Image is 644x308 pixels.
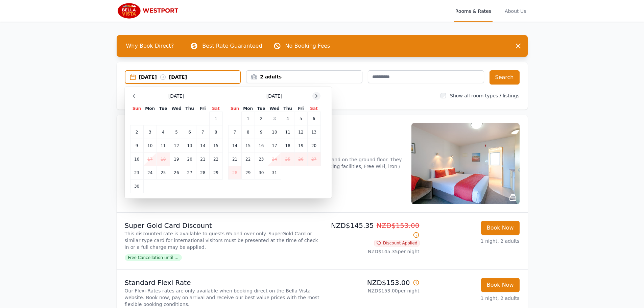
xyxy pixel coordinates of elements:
[157,152,170,166] td: 18
[183,125,196,139] td: 6
[209,105,222,112] th: Sat
[130,166,143,180] td: 23
[307,105,320,112] th: Sat
[209,166,222,180] td: 29
[325,248,420,255] p: NZD$145.35 per night
[183,139,196,152] td: 13
[255,166,268,180] td: 30
[157,166,170,180] td: 25
[241,105,255,112] th: Mon
[266,93,282,99] span: [DATE]
[281,112,294,125] td: 4
[281,139,294,152] td: 18
[157,139,170,152] td: 11
[121,39,180,53] span: Why Book Direct?
[209,112,222,125] td: 1
[281,152,294,166] td: 25
[170,125,183,139] td: 5
[307,112,320,125] td: 6
[281,125,294,139] td: 11
[130,125,143,139] td: 2
[130,152,143,166] td: 16
[307,139,320,152] td: 20
[125,278,319,287] p: Standard Flexi Rate
[143,152,157,166] td: 17
[268,112,281,125] td: 3
[294,105,307,112] th: Fri
[255,139,268,152] td: 16
[450,93,519,98] label: Show all room types / listings
[228,139,241,152] td: 14
[268,166,281,180] td: 31
[294,139,307,152] td: 19
[117,3,182,19] img: Bella Vista Westport
[268,125,281,139] td: 10
[196,105,209,112] th: Fri
[209,152,222,166] td: 22
[170,139,183,152] td: 12
[183,152,196,166] td: 20
[241,125,255,139] td: 8
[228,125,241,139] td: 7
[255,105,268,112] th: Tue
[268,105,281,112] th: Wed
[183,166,196,180] td: 27
[285,42,330,50] p: No Booking Fees
[307,125,320,139] td: 13
[139,74,240,80] div: [DATE] [DATE]
[183,105,196,112] th: Thu
[143,125,157,139] td: 3
[228,105,241,112] th: Sun
[170,166,183,180] td: 26
[196,139,209,152] td: 14
[481,221,520,235] button: Book Now
[202,42,262,50] p: Best Rate Guaranteed
[168,93,184,99] span: [DATE]
[143,166,157,180] td: 24
[325,221,420,240] p: NZD$145.35
[241,166,255,180] td: 29
[130,139,143,152] td: 9
[209,125,222,139] td: 8
[125,287,319,308] p: Our Flexi-Rates rates are only available when booking direct on the Bella Vista website. Book now...
[255,125,268,139] td: 9
[294,112,307,125] td: 5
[143,105,157,112] th: Mon
[294,152,307,166] td: 26
[196,152,209,166] td: 21
[130,105,143,112] th: Sun
[125,254,182,261] span: Free Cancellation until ...
[125,230,319,251] p: This discounted rate is available to guests 65 and over only. SuperGold Card or similar type card...
[157,105,170,112] th: Tue
[228,166,241,180] td: 28
[241,112,255,125] td: 1
[125,221,319,230] p: Super Gold Card Discount
[130,180,143,193] td: 30
[490,70,520,85] button: Search
[268,152,281,166] td: 24
[241,152,255,166] td: 22
[170,105,183,112] th: Wed
[268,139,281,152] td: 17
[255,112,268,125] td: 2
[241,139,255,152] td: 15
[157,125,170,139] td: 4
[143,139,157,152] td: 10
[425,238,520,244] p: 1 night, 2 adults
[425,295,520,302] p: 1 night, 2 adults
[325,278,420,287] p: NZD$153.00
[294,125,307,139] td: 12
[209,139,222,152] td: 15
[374,240,420,246] span: Discount Applied
[481,278,520,292] button: Book Now
[281,105,294,112] th: Thu
[377,221,420,230] span: NZD$153.00
[228,152,241,166] td: 21
[196,125,209,139] td: 7
[246,73,362,80] div: 2 adults
[307,152,320,166] td: 27
[255,152,268,166] td: 23
[196,166,209,180] td: 28
[170,152,183,166] td: 19
[325,287,420,294] p: NZD$153.00 per night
